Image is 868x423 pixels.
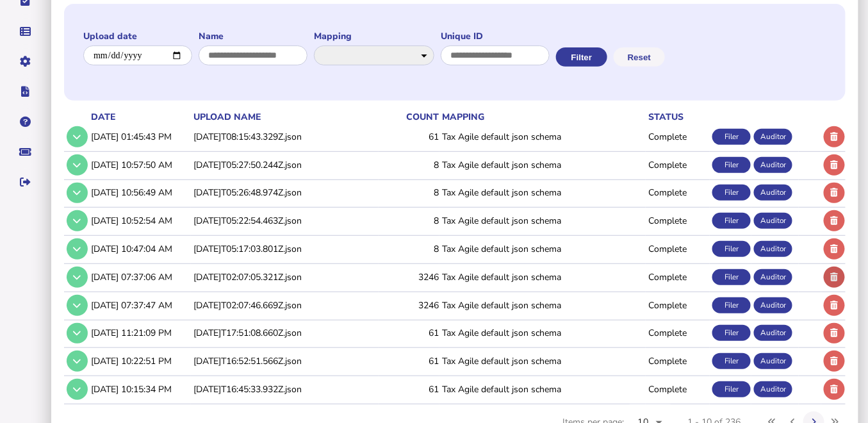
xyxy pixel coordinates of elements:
[439,236,646,262] td: Tax Agile default json schema
[754,381,792,397] div: Auditor
[67,183,88,204] button: Show/hide row detail
[20,31,31,32] i: Data manager
[712,353,751,369] div: Filer
[646,320,710,346] td: Complete
[199,30,307,42] label: Name
[712,297,751,313] div: Filer
[646,179,710,206] td: Complete
[824,183,845,204] button: Delete upload
[646,110,710,124] th: status
[12,138,39,165] button: Raise a support ticket
[191,348,379,374] td: [DATE]T16:52:51.566Z.json
[88,124,191,150] td: [DATE] 01:45:43 PM
[614,47,665,67] button: Reset
[646,348,710,374] td: Complete
[439,151,646,178] td: Tax Agile default json schema
[379,236,439,262] td: 8
[191,263,379,290] td: [DATE]T02:07:05.321Z.json
[191,179,379,206] td: [DATE]T05:26:48.974Z.json
[83,30,192,42] label: Upload date
[754,213,792,229] div: Auditor
[12,108,39,135] button: Help pages
[439,179,646,206] td: Tax Agile default json schema
[824,238,845,260] button: Delete upload
[379,292,439,318] td: 3246
[379,376,439,402] td: 61
[379,124,439,150] td: 61
[754,157,792,173] div: Auditor
[67,351,88,372] button: Show/hide row detail
[88,376,191,402] td: [DATE] 10:15:34 PM
[67,323,88,344] button: Show/hide row detail
[824,267,845,288] button: Delete upload
[379,208,439,234] td: 8
[556,47,607,67] button: Filter
[646,376,710,402] td: Complete
[379,110,439,124] th: count
[439,110,646,124] th: mapping
[88,110,191,124] th: date
[439,124,646,150] td: Tax Agile default json schema
[824,379,845,400] button: Delete upload
[754,269,792,285] div: Auditor
[191,292,379,318] td: [DATE]T02:07:46.669Z.json
[191,110,379,124] th: upload name
[88,236,191,262] td: [DATE] 10:47:04 AM
[314,30,434,42] label: Mapping
[12,48,39,75] button: Manage settings
[67,210,88,231] button: Show/hide row detail
[12,169,39,195] button: Sign out
[754,297,792,313] div: Auditor
[441,30,550,42] label: Unique ID
[191,320,379,346] td: [DATE]T17:51:08.660Z.json
[824,126,845,147] button: Delete upload
[88,320,191,346] td: [DATE] 11:21:09 PM
[824,210,845,231] button: Delete upload
[712,185,751,201] div: Filer
[646,124,710,150] td: Complete
[191,124,379,150] td: [DATE]T08:15:43.329Z.json
[439,376,646,402] td: Tax Agile default json schema
[646,208,710,234] td: Complete
[379,151,439,178] td: 8
[712,269,751,285] div: Filer
[712,381,751,397] div: Filer
[439,292,646,318] td: Tax Agile default json schema
[379,179,439,206] td: 8
[824,351,845,372] button: Delete upload
[824,323,845,344] button: Delete upload
[67,126,88,147] button: Show/hide row detail
[439,320,646,346] td: Tax Agile default json schema
[754,185,792,201] div: Auditor
[824,154,845,176] button: Delete upload
[824,295,845,316] button: Delete upload
[754,241,792,257] div: Auditor
[67,238,88,260] button: Show/hide row detail
[88,151,191,178] td: [DATE] 10:57:50 AM
[88,179,191,206] td: [DATE] 10:56:49 AM
[191,208,379,234] td: [DATE]T05:22:54.463Z.json
[712,241,751,257] div: Filer
[379,320,439,346] td: 61
[88,292,191,318] td: [DATE] 07:37:47 AM
[712,325,751,341] div: Filer
[439,263,646,290] td: Tax Agile default json schema
[646,236,710,262] td: Complete
[754,129,792,145] div: Auditor
[191,376,379,402] td: [DATE]T16:45:33.932Z.json
[191,151,379,178] td: [DATE]T05:27:50.244Z.json
[712,213,751,229] div: Filer
[12,18,39,45] button: Data manager
[191,236,379,262] td: [DATE]T05:17:03.801Z.json
[646,151,710,178] td: Complete
[646,263,710,290] td: Complete
[439,208,646,234] td: Tax Agile default json schema
[754,353,792,369] div: Auditor
[67,267,88,288] button: Show/hide row detail
[712,129,751,145] div: Filer
[646,292,710,318] td: Complete
[88,348,191,374] td: [DATE] 10:22:51 PM
[88,208,191,234] td: [DATE] 10:52:54 AM
[88,263,191,290] td: [DATE] 07:37:06 AM
[379,263,439,290] td: 3246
